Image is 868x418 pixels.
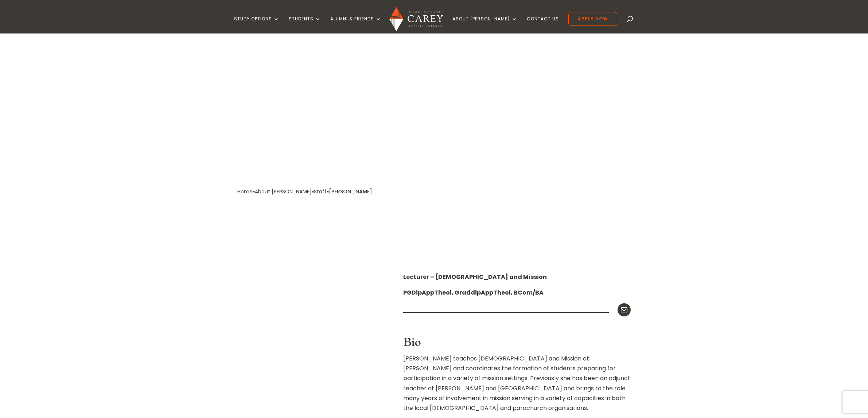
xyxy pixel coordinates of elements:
div: [PERSON_NAME] [329,187,372,197]
h3: Bio [403,336,631,353]
strong: Lecturer – [DEMOGRAPHIC_DATA] and Mission [403,273,547,281]
a: Home [237,188,253,195]
a: Staff [314,188,327,195]
a: Apply Now [568,12,617,26]
a: Contact Us [527,16,559,33]
a: About [PERSON_NAME] [452,16,517,33]
div: » » » [237,187,329,197]
a: Alumni & Friends [330,16,381,33]
a: Study Options [234,16,279,33]
a: About [PERSON_NAME] [255,188,312,195]
strong: PGDipAppTheol, GraddipAppTheol, BCom/BA [403,288,544,297]
a: Students [289,16,321,33]
img: Carey Baptist College [389,7,443,31]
